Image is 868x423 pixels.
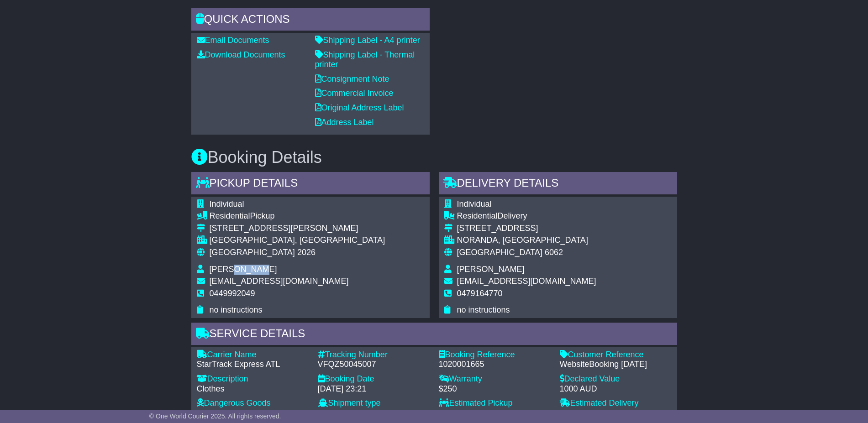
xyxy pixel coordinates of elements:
[439,360,551,370] div: 1020001665
[197,398,309,408] div: Dangerous Goods
[210,248,295,257] span: [GEOGRAPHIC_DATA]
[457,277,596,286] span: [EMAIL_ADDRESS][DOMAIN_NAME]
[210,224,385,234] div: [STREET_ADDRESS][PERSON_NAME]
[210,235,385,245] div: [GEOGRAPHIC_DATA], [GEOGRAPHIC_DATA]
[457,211,498,220] span: Residential
[439,374,551,384] div: Warranty
[318,384,430,394] div: [DATE] 23:21
[210,305,263,314] span: no instructions
[210,277,349,286] span: [EMAIL_ADDRESS][DOMAIN_NAME]
[197,408,207,418] span: No
[457,265,525,274] span: [PERSON_NAME]
[318,408,351,418] span: 3rd Party
[439,408,551,418] div: [DATE] 09:00 to 17:00
[197,374,309,384] div: Description
[318,360,430,370] div: VFQZ50045007
[457,235,596,245] div: NORANDA, [GEOGRAPHIC_DATA]
[560,374,672,384] div: Declared Value
[439,172,677,197] div: Delivery Details
[197,36,269,45] a: Email Documents
[560,408,672,418] div: [DATE] 17:00
[318,398,430,408] div: Shipment type
[439,384,551,394] div: $250
[197,384,309,394] div: Clothes
[560,384,672,394] div: 1000 AUD
[560,360,672,370] div: WebsiteBooking [DATE]
[318,374,430,384] div: Booking Date
[315,74,389,84] a: Consignment Note
[457,248,542,257] span: [GEOGRAPHIC_DATA]
[191,8,430,33] div: Quick Actions
[439,398,551,408] div: Estimated Pickup
[457,199,492,209] span: Individual
[560,398,672,408] div: Estimated Delivery
[197,360,309,370] div: StarTrack Express ATL
[457,224,596,234] div: [STREET_ADDRESS]
[210,289,255,298] span: 0449992049
[457,211,596,221] div: Delivery
[457,289,503,298] span: 0479164770
[315,118,374,127] a: Address Label
[191,172,430,197] div: Pickup Details
[210,265,277,274] span: [PERSON_NAME]
[191,323,677,347] div: Service Details
[210,199,244,209] span: Individual
[197,50,285,59] a: Download Documents
[315,36,420,45] a: Shipping Label - A4 printer
[210,211,385,221] div: Pickup
[297,248,316,257] span: 2026
[545,248,563,257] span: 6062
[149,413,281,420] span: © One World Courier 2025. All rights reserved.
[315,89,394,98] a: Commercial Invoice
[318,350,430,360] div: Tracking Number
[197,350,309,360] div: Carrier Name
[191,148,677,167] h3: Booking Details
[210,211,250,220] span: Residential
[457,305,510,314] span: no instructions
[315,50,415,69] a: Shipping Label - Thermal printer
[439,350,551,360] div: Booking Reference
[560,350,672,360] div: Customer Reference
[315,103,404,112] a: Original Address Label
